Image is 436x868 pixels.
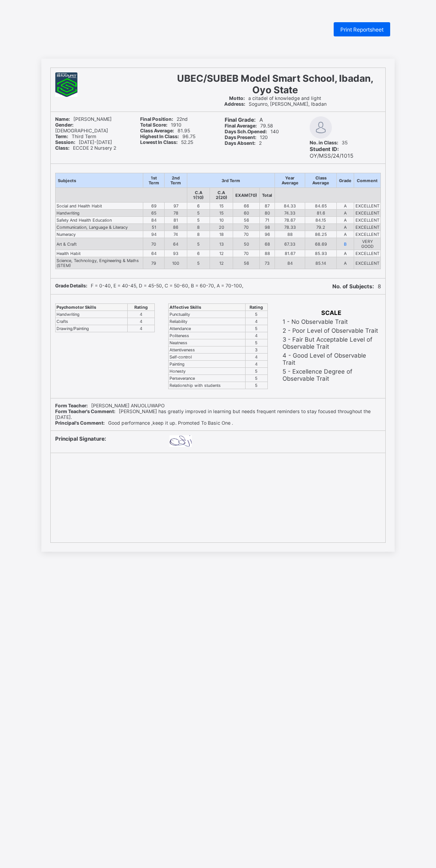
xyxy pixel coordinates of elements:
td: Attendance [169,325,246,332]
td: 5 [245,375,267,382]
td: 98 [260,224,275,231]
td: EXCELLENT [354,203,381,210]
td: 86.25 [305,231,337,238]
td: 8 [187,231,210,238]
td: 70 [143,238,165,250]
td: 4 [128,318,155,325]
td: 20 [210,224,233,231]
td: 4 [245,354,267,361]
th: 1st Term [143,173,165,188]
td: B [337,238,354,250]
td: 69 [143,203,165,210]
span: [PERSON_NAME] [55,116,112,122]
td: Drawing/Painting [56,325,128,332]
td: 56 [233,217,260,224]
td: 84 [275,257,305,269]
th: C.A 2(20) [210,188,233,203]
td: Numeracy [56,231,143,238]
td: Perseverance [169,375,246,382]
td: Handwriting [56,210,143,217]
td: Safety And Health Education [56,217,143,224]
td: 70 [233,250,260,257]
th: SCALE [282,309,380,317]
td: 15 [210,210,233,217]
td: 93 [165,250,187,257]
td: A [337,250,354,257]
th: 3rd Term [187,173,275,188]
th: Grade [337,173,354,188]
b: Principal Signature: [55,435,106,442]
td: 4 [128,325,155,332]
span: 79.58 [225,123,273,129]
td: VERY GOOD [354,238,381,250]
th: Year Average [275,173,305,188]
span: Print Reportsheet [340,26,384,33]
td: 5 [187,217,210,224]
td: EXCELLENT [354,217,381,224]
b: Student ID: [310,146,339,152]
td: 100 [165,257,187,269]
td: 81.67 [275,250,305,257]
td: 84.15 [305,217,337,224]
td: 4 [245,361,267,368]
td: 80 [260,210,275,217]
td: 5 [245,382,267,389]
td: 4 - Good Level of Observable Trait [282,351,380,366]
span: [DATE]-[DATE] [55,139,112,145]
td: 18 [210,231,233,238]
th: C.A 1(10) [187,188,210,203]
span: A [225,116,263,123]
td: 85.14 [305,257,337,269]
td: Self-control [169,354,246,361]
td: Painting [169,361,246,368]
span: 2 [225,140,262,146]
b: Term: [55,134,68,139]
span: 1910 [140,122,182,128]
th: 2nd Term [165,173,187,188]
span: 96.75 [140,134,195,139]
td: Science, Technology, Engineering & Maths (STEM) [56,257,143,269]
td: 5 [245,368,267,375]
td: Health Habit [56,250,143,257]
td: 87 [260,203,275,210]
td: 68 [260,238,275,250]
td: Social and Health Habit [56,203,143,210]
td: 70 [233,231,260,238]
td: 78.33 [275,224,305,231]
span: Sogunro, [PERSON_NAME], Ibadan [224,101,327,107]
b: Gender: [55,122,73,128]
b: No. of Subjects: [332,283,374,290]
td: 51 [143,224,165,231]
th: Rating [245,304,267,311]
b: No. in Class: [310,140,338,146]
td: 88 [260,250,275,257]
td: 74.33 [275,210,305,217]
td: Reliability [169,318,246,325]
td: 88 [275,231,305,238]
td: 5 [245,311,267,318]
td: 85.93 [305,250,337,257]
td: EXCELLENT [354,257,381,269]
td: 13 [210,238,233,250]
td: 73 [260,257,275,269]
td: 5 [187,210,210,217]
td: A [337,203,354,210]
td: 3 - Fair But Acceptable Level of Observable Trait [282,335,380,350]
td: 5 [245,325,267,332]
td: 78.67 [275,217,305,224]
b: Final Average: [225,123,257,129]
td: EXCELLENT [354,231,381,238]
td: 74 [165,231,187,238]
span: Good performance ,keep it up. Promoted To Basic One . [55,420,233,426]
td: 56 [233,257,260,269]
td: Relationship with students [169,382,246,389]
th: Psychomotor Skills [56,304,128,311]
span: [DEMOGRAPHIC_DATA] [55,122,108,134]
b: Address: [224,101,245,107]
td: Art & Craft [56,238,143,250]
td: 8 [187,224,210,231]
td: 5 [187,238,210,250]
td: 60 [233,210,260,217]
span: [PERSON_NAME] ANUOLUWAPO [55,403,165,409]
b: Final Grade: [225,116,256,123]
